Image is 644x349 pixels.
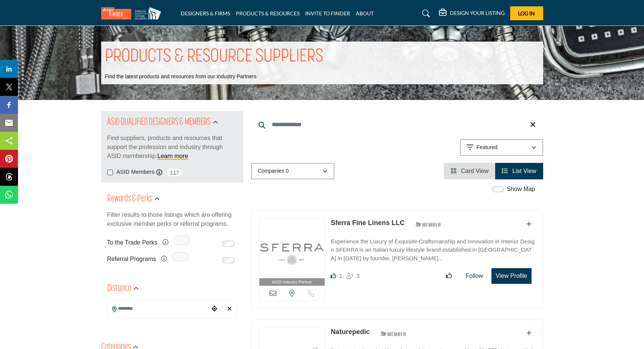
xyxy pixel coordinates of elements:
[415,7,435,19] a: Search
[526,221,532,227] a: Add To List
[258,167,289,175] p: Companies 0
[450,10,505,16] h5: DESIGN YOUR LISTING
[331,233,535,263] a: Experience the Luxury of Exquisite Craftsmanship and Innovation in Interior Design SFERRA is an I...
[502,168,536,174] a: View List
[460,139,543,156] button: Featured
[491,268,531,284] button: View Profile
[107,116,211,129] h2: ASID QUALIFIED DESIGNERS & MEMBERS
[476,144,497,151] p: Featured
[107,236,157,249] label: To the Trade Perks
[251,163,334,179] button: Companies 0
[101,7,165,19] img: Site Logo
[461,268,488,283] button: Follow
[331,218,404,228] p: Sferra Fine Linens LLC
[331,328,370,336] a: Naturepedic
[107,170,113,175] input: ASID Members checkbox
[259,218,325,286] a: ASID Industry Partner
[331,327,370,337] p: Naturepedic
[495,163,543,179] li: List View
[412,220,445,229] img: ASID Members Badge Icon
[259,218,325,278] img: Sferra Fine Linens LLC
[346,271,359,280] div: Followers
[222,241,234,247] input: Switch to To the Trade Perks
[339,273,342,279] span: 1
[439,9,505,18] div: DESIGN YOUR LISTING
[444,163,495,179] li: Card View
[356,10,374,16] a: ABOUT
[512,168,536,174] span: List View
[272,279,312,285] span: ASID Industry Partner
[331,273,336,279] i: Like
[507,185,535,194] label: Show Map
[181,10,230,16] a: DESIGNERS & FIRMS
[331,237,535,263] p: Experience the Luxury of Exquisite Craftsmanship and Innovation in Interior Design SFERRA is an I...
[107,252,156,265] label: Referral Programs
[107,192,152,206] h2: Rewards & Perks
[222,257,234,263] input: Switch to Referral Programs
[451,168,488,174] a: View Card
[305,10,350,16] a: INVITE TO FINDER
[157,153,188,159] a: Learn more
[526,330,532,336] a: Add To List
[251,116,543,134] input: Search Keyword
[166,168,183,177] span: 117
[107,282,131,295] h2: Distance
[108,301,209,316] input: Search Location
[510,6,543,20] button: Log In
[236,10,300,16] a: PRODUCTS & RESOURCES
[209,301,220,317] div: Choose your current location
[356,273,359,279] span: 3
[107,210,237,228] p: Filter results to those listings which are offering exclusive member perks or referral programs.
[377,329,410,338] img: ASID Members Badge Icon
[441,268,457,283] button: Like listing
[107,134,237,161] p: Find suppliers, products and resources that support the profession and industry through ASID memb...
[117,168,155,176] label: ASID Members
[105,45,323,69] h1: PRODUCTS & RESOURCE SUPPLIERS
[224,301,235,317] div: Clear search location
[105,73,257,81] p: Find the latest products and resources from our Industry Partners
[331,219,404,227] a: Sferra Fine Linens LLC
[518,10,535,16] span: Log In
[461,168,489,174] span: Card View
